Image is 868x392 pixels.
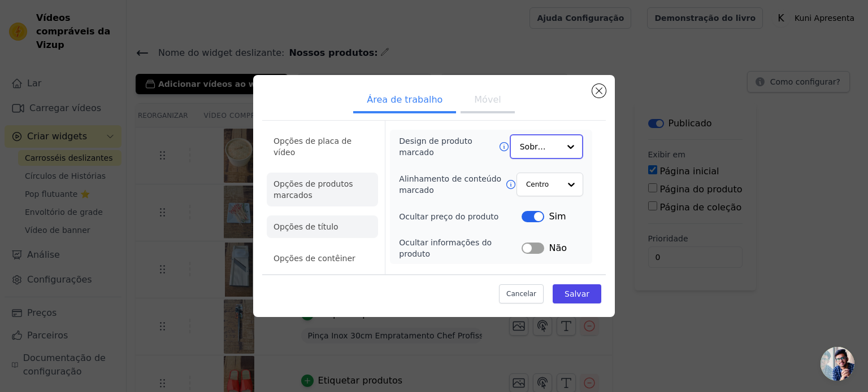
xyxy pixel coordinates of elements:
[274,179,353,200] font: Opções de produtos marcados
[506,290,536,298] font: Cancelar
[274,222,338,231] font: Opções de título
[399,212,498,221] font: Ocultar preço do produto
[399,238,492,258] font: Ocultar informações do produto
[549,211,566,222] font: Sim
[549,243,567,253] font: Não
[367,94,442,105] font: Área de trabalho
[399,136,472,157] font: Design de produto marcado
[474,94,501,105] font: Móvel
[399,174,501,195] font: Alinhamento de conteúdo marcado
[592,84,606,98] button: Fechar modal
[274,254,355,263] font: Opções de contêiner
[565,289,589,298] font: Salvar
[821,347,854,381] div: Bate-papo aberto
[274,136,351,157] font: Opções de placa de vídeo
